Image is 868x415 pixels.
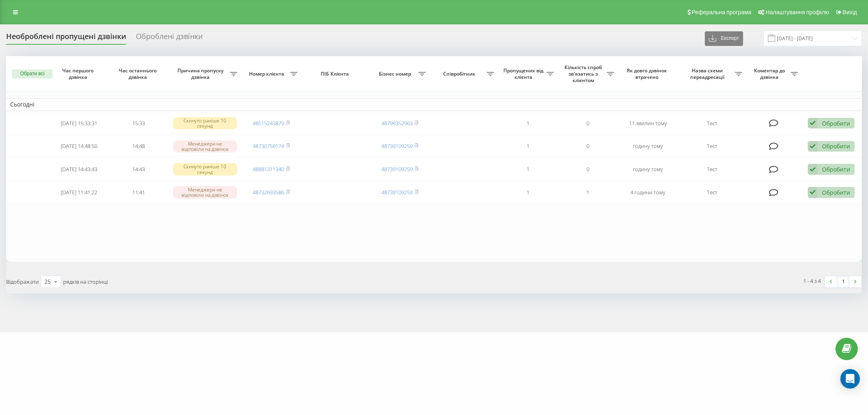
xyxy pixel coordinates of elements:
[678,135,746,157] td: Тест
[6,32,126,45] div: Необроблені пропущені дзвінки
[49,135,109,157] td: [DATE] 14:48:50
[502,67,547,80] span: Пропущених від клієнта
[173,186,237,198] div: Менеджери не відповіли на дзвінок
[381,189,413,196] a: 48739109259
[618,182,678,203] td: 4 години тому
[245,71,290,77] span: Номер клієнта
[173,163,237,175] div: Скинуто раніше 10 секунд
[618,159,678,180] td: годину тому
[6,278,39,285] span: Відображати
[498,159,558,180] td: 1
[618,135,678,157] td: годину тому
[109,159,168,180] td: 14:43
[173,140,237,152] div: Менеджери не відповіли на дзвінок
[109,113,168,134] td: 15:33
[49,113,109,134] td: [DATE] 15:33:31
[692,9,752,15] span: Реферальна програма
[625,67,671,80] span: Як довго дзвінок втрачено
[56,67,102,80] span: Час першого дзвінка
[374,71,418,77] span: Бізнес номер
[44,278,51,286] div: 25
[116,67,162,80] span: Час останнього дзвінка
[678,113,746,134] td: Тест
[843,9,857,15] span: Вихід
[498,135,558,157] td: 1
[837,276,849,287] a: 1
[12,70,52,78] button: Обрати всі
[109,182,168,203] td: 11:41
[678,159,746,180] td: Тест
[381,165,413,173] a: 48739109259
[173,67,230,80] span: Причина пропуску дзвінка
[822,120,850,127] div: Обробити
[558,182,618,203] td: 1
[822,189,850,196] div: Обробити
[822,165,850,173] div: Обробити
[63,278,108,285] span: рядків на сторінці
[381,120,413,127] a: 48799352963
[765,9,829,15] span: Налаштування профілю
[49,182,109,203] td: [DATE] 11:41:22
[253,189,284,196] a: 48732693586
[308,71,363,77] span: ПІБ Клієнта
[822,142,850,150] div: Обробити
[498,182,558,203] td: 1
[173,117,237,129] div: Скинуто раніше 10 секунд
[253,120,284,127] a: 48515243879
[840,369,860,389] div: Open Intercom Messenger
[562,64,606,83] span: Кількість спроб зв'язатись з клієнтом
[434,71,487,77] span: Співробітник
[381,142,413,150] a: 48739109259
[682,67,735,80] span: Назва схеми переадресації
[136,32,203,45] div: Оброблені дзвінки
[498,113,558,134] td: 1
[558,159,618,180] td: 0
[253,142,284,150] a: 48730759174
[253,165,284,173] a: 48881311340
[618,113,678,134] td: 11 хвилин тому
[49,159,109,180] td: [DATE] 14:43:43
[558,135,618,157] td: 0
[109,135,168,157] td: 14:48
[803,277,821,285] div: 1 - 4 з 4
[705,31,743,46] button: Експорт
[678,182,746,203] td: Тест
[750,67,791,80] span: Коментар до дзвінка
[6,98,862,111] td: Сьогодні
[558,113,618,134] td: 0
